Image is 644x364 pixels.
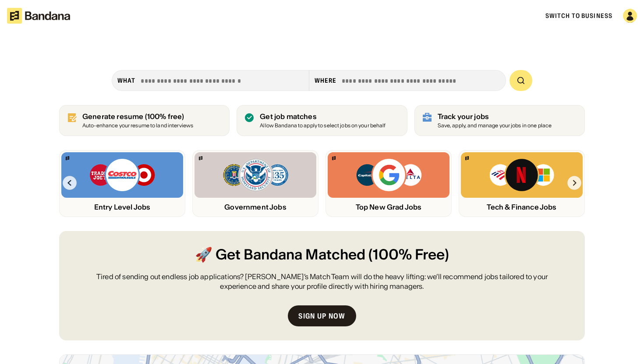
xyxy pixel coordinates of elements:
[237,105,407,136] a: Get job matches Allow Bandana to apply to select jobs on your behalf
[195,203,316,211] div: Government Jobs
[326,150,452,217] a: Bandana logoCapital One, Google, Delta logosTop New Grad Jobs
[459,150,585,217] a: Bandana logoBank of America, Netflix, Microsoft logosTech & Finance Jobs
[61,203,183,211] div: Entry Level Jobs
[461,203,583,211] div: Tech & Finance Jobs
[288,305,356,326] a: Sign up now
[192,150,318,217] a: Bandana logoFBI, DHS, MWRD logosGovernment Jobs
[328,203,449,211] div: Top New Grad Jobs
[82,123,193,129] div: Auto-enhance your resume to land interviews
[465,156,469,160] img: Bandana logo
[438,112,552,121] div: Track your jobs
[89,157,156,192] img: Trader Joe’s, Costco, Target logos
[7,8,70,24] img: Bandana logotype
[315,77,337,84] div: Where
[567,176,581,190] img: Right Arrow
[117,77,135,84] div: what
[368,245,449,265] span: (100% Free)
[332,156,336,160] img: Bandana logo
[199,156,202,160] img: Bandana logo
[545,12,612,20] a: Switch to Business
[298,312,345,319] div: Sign up now
[195,245,365,265] span: 🚀 Get Bandana Matched
[414,105,585,136] a: Track your jobs Save, apply, and manage your jobs in one place
[145,112,184,121] span: (100% free)
[260,123,386,129] div: Allow Bandana to apply to select jobs on your behalf
[63,176,77,190] img: Left Arrow
[59,150,185,217] a: Bandana logoTrader Joe’s, Costco, Target logosEntry Level Jobs
[489,157,555,192] img: Bank of America, Netflix, Microsoft logos
[80,272,564,291] div: Tired of sending out endless job applications? [PERSON_NAME]’s Match Team will do the heavy lifti...
[260,112,386,121] div: Get job matches
[438,123,552,129] div: Save, apply, and manage your jobs in one place
[222,157,289,192] img: FBI, DHS, MWRD logos
[355,157,422,192] img: Capital One, Google, Delta logos
[82,112,193,121] div: Generate resume
[59,105,230,136] a: Generate resume (100% free)Auto-enhance your resume to land interviews
[66,156,69,160] img: Bandana logo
